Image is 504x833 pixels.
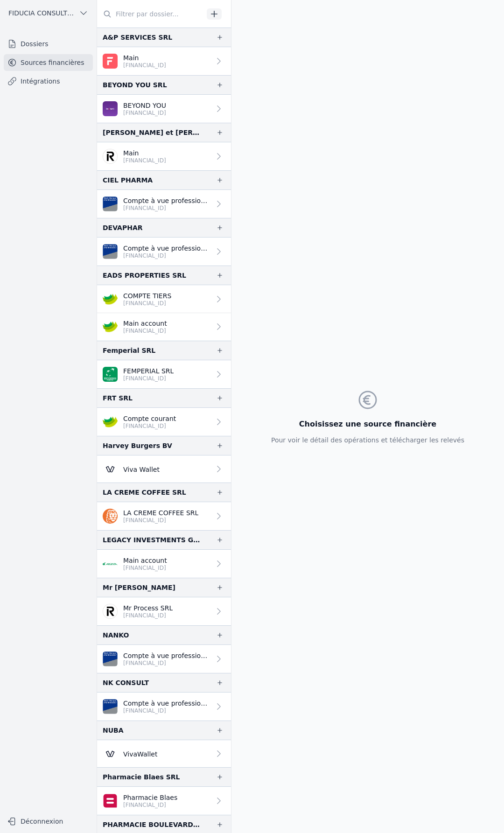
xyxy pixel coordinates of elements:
[103,196,118,211] img: VAN_BREDA_JVBABE22XXX.png
[123,564,167,572] p: [FINANCIAL_ID]
[103,149,118,164] img: revolut.png
[103,244,118,259] img: VAN_BREDA_JVBABE22XXX.png
[97,693,231,721] a: Compte à vue professionnel [FINANCIAL_ID]
[103,725,124,736] div: NUBA
[123,556,167,565] p: Main account
[123,612,173,619] p: [FINANCIAL_ID]
[4,35,93,52] a: Dossiers
[123,414,176,423] p: Compte courant
[123,196,210,205] p: Compte à vue professionnel
[103,270,186,281] div: EADS PROPERTIES SRL
[103,175,153,186] div: CIEL PHARMA
[97,47,231,75] a: Main [FINANCIAL_ID]
[103,556,118,571] img: ARGENTA_ARSPBE22.png
[97,6,203,22] input: Filtrer par dossier...
[97,502,231,530] a: LA CREME COFFEE SRL [FINANCIAL_ID]
[103,32,172,43] div: A&P SERVICES SRL
[103,677,149,688] div: NK CONSULT
[123,62,166,69] p: [FINANCIAL_ID]
[123,101,166,110] p: BEYOND YOU
[97,408,231,436] a: Compte courant [FINANCIAL_ID]
[123,366,174,376] p: FEMPERIAL SRL
[97,550,231,578] a: Main account [FINANCIAL_ID]
[103,582,175,593] div: Mr [PERSON_NAME]
[123,204,210,212] p: [FINANCIAL_ID]
[103,819,201,830] div: PHARMACIE BOULEVARD SPRL
[8,8,75,18] span: FIDUCIA CONSULTING SRL
[103,699,118,714] img: VAN_BREDA_JVBABE22XXX.png
[123,707,210,714] p: [FINANCIAL_ID]
[103,292,118,307] img: crelan.png
[97,455,231,483] a: Viva Wallet
[97,313,231,341] a: Main account [FINANCIAL_ID]
[103,414,118,429] img: crelan.png
[123,699,210,708] p: Compte à vue professionnel
[123,465,160,474] p: Viva Wallet
[123,749,157,759] p: VivaWallet
[123,300,171,307] p: [FINANCIAL_ID]
[97,787,231,815] a: Pharmacie Blaes [FINANCIAL_ID]
[123,252,210,259] p: [FINANCIAL_ID]
[123,801,177,809] p: [FINANCIAL_ID]
[103,746,118,761] img: Viva-Wallet.webp
[97,645,231,673] a: Compte à vue professionnel [FINANCIAL_ID]
[103,604,118,619] img: revolut.png
[103,771,180,783] div: Pharmacie Blaes SRL
[123,291,171,301] p: COMPTE TIERS
[103,651,118,666] img: VAN_BREDA_JVBABE22XXX.png
[271,435,464,445] p: Pour voir le détail des opérations et télécharger les relevés
[97,190,231,218] a: Compte à vue professionnel [FINANCIAL_ID]
[123,508,198,518] p: LA CREME COFFEE SRL
[123,157,166,164] p: [FINANCIAL_ID]
[103,79,167,91] div: BEYOND YOU SRL
[103,440,172,451] div: Harvey Burgers BV
[4,54,93,71] a: Sources financières
[103,392,133,404] div: FRT SRL
[103,630,129,641] div: NANKO
[123,603,173,613] p: Mr Process SRL
[4,814,93,829] button: Déconnexion
[103,367,118,382] img: BNP_BE_BUSINESS_GEBABEBB.png
[97,238,231,266] a: Compte à vue professionnel [FINANCIAL_ID]
[103,793,118,808] img: belfius-1.png
[123,375,174,382] p: [FINANCIAL_ID]
[97,285,231,313] a: COMPTE TIERS [FINANCIAL_ID]
[4,73,93,90] a: Intégrations
[123,651,210,660] p: Compte à vue professionnel
[103,509,118,524] img: ing.png
[123,793,177,802] p: Pharmacie Blaes
[97,95,231,123] a: BEYOND YOU [FINANCIAL_ID]
[123,319,167,328] p: Main account
[97,597,231,625] a: Mr Process SRL [FINANCIAL_ID]
[97,740,231,767] a: VivaWallet
[123,327,167,335] p: [FINANCIAL_ID]
[123,422,176,430] p: [FINANCIAL_ID]
[103,487,186,498] div: LA CREME COFFEE SRL
[97,360,231,388] a: FEMPERIAL SRL [FINANCIAL_ID]
[103,127,201,138] div: [PERSON_NAME] et [PERSON_NAME]
[123,659,210,667] p: [FINANCIAL_ID]
[103,462,118,476] img: Viva-Wallet.webp
[103,345,155,356] div: Femperial SRL
[123,517,198,524] p: [FINANCIAL_ID]
[123,109,166,117] p: [FINANCIAL_ID]
[123,148,166,158] p: Main
[103,222,143,233] div: DEVAPHAR
[4,6,93,21] button: FIDUCIA CONSULTING SRL
[123,53,166,63] p: Main
[103,534,201,546] div: LEGACY INVESTMENTS GROUP
[123,244,210,253] p: Compte à vue professionnel
[103,101,118,116] img: BEOBANK_CTBKBEBX.png
[97,142,231,170] a: Main [FINANCIAL_ID]
[103,319,118,334] img: crelan.png
[271,419,464,430] h3: Choisissez une source financière
[103,54,118,69] img: FINOM_SOBKDEBB.png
